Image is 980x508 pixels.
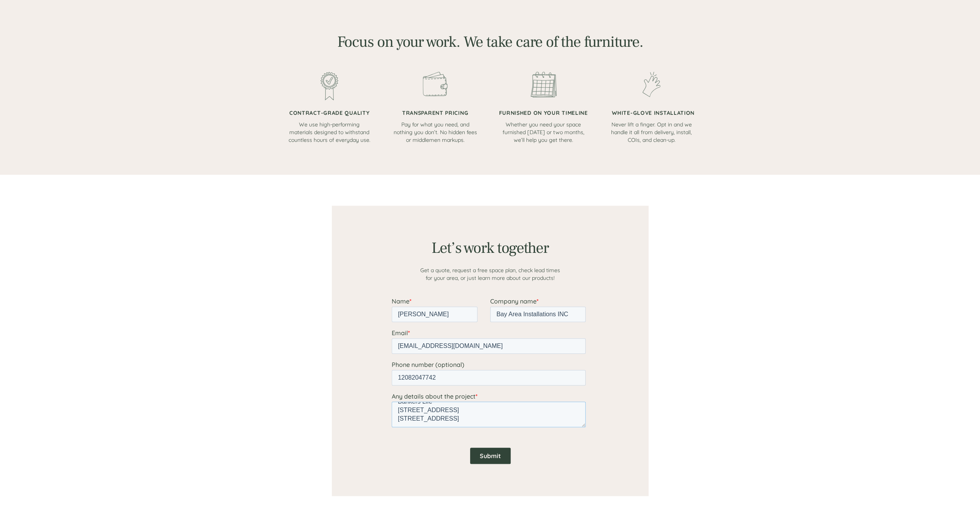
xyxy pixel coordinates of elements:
[394,121,477,143] span: Pay for what you need, and nothing you don’t. No hidden fees or middlemen markups.
[402,109,468,116] span: TRANSPARENT PRICING
[503,121,584,143] span: Whether you need your space furnished [DATE] or two months, we’ll help you get there.
[392,297,589,477] iframe: Form 0
[499,109,588,116] span: FURNISHED ON YOUR TIMELINE
[420,267,560,281] span: Get a quote, request a free space plan, check lead times for your area, or just learn more about ...
[612,109,695,116] span: WHITE-GLOVE INSTALLATION
[431,238,549,258] span: Let’s work together
[289,109,369,116] span: CONTRACT-GRADE QUALITY
[337,32,643,52] span: Focus on your work. We take care of the furniture.
[289,121,370,143] span: We use high-performing materials designed to withstand countless hours of everyday use.
[611,121,692,143] span: Never lift a finger. Opt in and we handle it all from delivery, install, COIs, and clean-up.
